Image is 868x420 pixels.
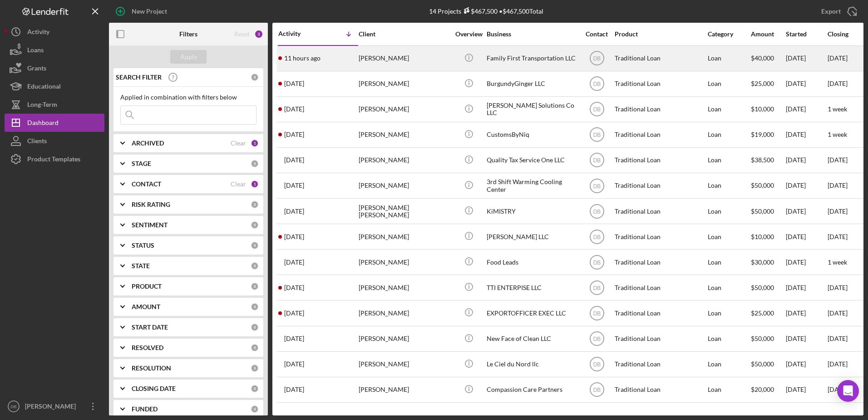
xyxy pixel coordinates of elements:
[708,46,750,70] div: Loan
[359,97,449,121] div: [PERSON_NAME]
[786,225,827,249] div: [DATE]
[786,352,827,376] div: [DATE]
[5,77,104,95] button: Educational
[708,123,750,147] div: Loan
[708,199,750,223] div: Loan
[487,225,577,249] div: [PERSON_NAME] LLC
[27,132,47,152] div: Clients
[487,275,577,300] div: TTI ENTERPISE LLC
[615,97,705,121] div: Traditional Loan
[27,150,80,170] div: Product Templates
[251,344,259,352] div: 0
[786,123,827,147] div: [DATE]
[5,397,104,415] button: DB[PERSON_NAME]
[180,50,197,64] div: Apply
[487,250,577,274] div: Food Leads
[708,30,750,38] div: Category
[615,148,705,172] div: Traditional Loan
[5,59,104,77] button: Grants
[615,72,705,96] div: Traditional Loan
[708,72,750,96] div: Loan
[359,225,449,249] div: [PERSON_NAME]
[284,80,304,87] time: 2025-09-30 17:58
[27,77,61,98] div: Educational
[615,250,705,274] div: Traditional Loan
[786,301,827,325] div: [DATE]
[132,365,171,372] b: RESOLUTION
[837,380,859,402] div: Open Intercom Messenger
[615,199,705,223] div: Traditional Loan
[27,59,46,80] div: Grants
[284,208,304,215] time: 2025-09-08 15:41
[828,335,848,342] time: [DATE]
[5,150,104,168] a: Product Templates
[487,174,577,198] div: 3rd Shift Warming Cooling Center
[786,30,827,38] div: Started
[828,156,848,164] time: [DATE]
[359,174,449,198] div: [PERSON_NAME]
[284,284,304,291] time: 2025-08-22 17:20
[284,335,304,342] time: 2025-07-16 19:30
[615,327,705,351] div: Traditional Loan
[487,97,577,121] div: [PERSON_NAME] Solutions Co LLC
[116,74,162,81] b: SEARCH FILTER
[132,2,167,20] div: New Project
[786,327,827,351] div: [DATE]
[593,387,601,393] text: DB
[132,201,170,208] b: RISK RATING
[359,250,449,274] div: [PERSON_NAME]
[786,199,827,223] div: [DATE]
[593,106,601,113] text: DB
[359,123,449,147] div: [PERSON_NAME]
[593,208,601,215] text: DB
[751,156,774,164] span: $38,500
[487,148,577,172] div: Quality Tax Service One LLC
[786,378,827,402] div: [DATE]
[284,131,304,138] time: 2025-09-29 01:46
[359,327,449,351] div: [PERSON_NAME]
[5,95,104,114] button: Long-Term
[708,148,750,172] div: Loan
[708,174,750,198] div: Loan
[359,30,449,38] div: Client
[487,30,577,38] div: Business
[751,30,785,38] div: Amount
[593,55,601,62] text: DB
[615,174,705,198] div: Traditional Loan
[751,385,774,393] span: $20,000
[132,180,161,188] b: CONTACT
[786,275,827,300] div: [DATE]
[828,181,848,189] time: [DATE]
[359,301,449,325] div: [PERSON_NAME]
[132,324,168,331] b: START DATE
[751,233,774,240] span: $10,000
[132,283,162,290] b: PRODUCT
[786,46,827,70] div: [DATE]
[461,7,498,15] div: $467,500
[708,275,750,300] div: Loan
[593,157,601,164] text: DB
[593,336,601,342] text: DB
[487,123,577,147] div: CustomsByNiq
[580,30,614,38] div: Contact
[132,344,163,351] b: RESOLVED
[23,397,82,418] div: [PERSON_NAME]
[284,386,304,393] time: 2025-06-13 18:14
[751,207,774,215] span: $50,000
[231,180,246,188] div: Clear
[284,105,304,113] time: 2025-09-30 13:48
[132,242,154,249] b: STATUS
[359,199,449,223] div: [PERSON_NAME] [PERSON_NAME]
[251,200,259,209] div: 0
[27,23,49,43] div: Activity
[708,378,750,402] div: Loan
[5,23,104,41] button: Activity
[452,30,486,38] div: Overview
[284,259,304,266] time: 2025-08-26 16:43
[751,284,774,291] span: $50,000
[5,114,104,132] button: Dashboard
[359,46,449,70] div: [PERSON_NAME]
[132,160,151,167] b: STAGE
[132,140,164,147] b: ARCHIVED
